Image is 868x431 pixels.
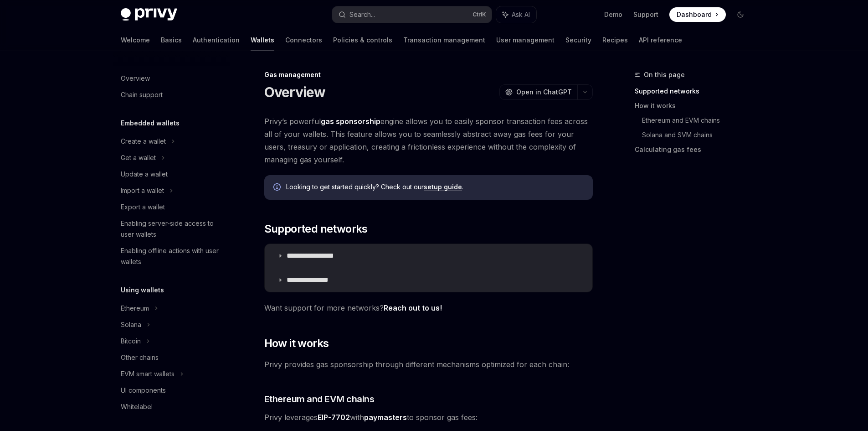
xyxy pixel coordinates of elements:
a: Transaction management [403,29,485,51]
a: Enabling server-side access to user wallets [113,215,230,243]
h1: Overview [264,84,326,100]
span: Ctrl K [473,11,486,18]
button: Toggle dark mode [733,7,748,22]
div: Enabling offline actions with user wallets [121,245,225,267]
a: Policies & controls [333,29,392,51]
div: Ethereum [121,303,149,314]
a: Reach out to us! [384,303,442,313]
span: How it works [264,336,329,351]
span: On this page [644,69,685,80]
div: Other chains [121,352,159,363]
a: How it works [635,99,755,113]
div: Search... [349,9,375,20]
div: Enabling server-side access to user wallets [121,218,225,240]
a: Wallets [251,29,274,51]
a: Recipes [602,29,628,51]
strong: paymasters [364,413,407,422]
a: Overview [113,70,230,87]
h5: Embedded wallets [121,118,180,129]
a: Export a wallet [113,199,230,215]
div: Solana [121,319,141,330]
div: Get a wallet [121,152,156,163]
div: Export a wallet [121,202,165,213]
span: Privy provides gas sponsorship through different mechanisms optimized for each chain: [264,358,593,371]
a: UI components [113,382,230,399]
img: dark logo [121,8,177,21]
h5: Using wallets [121,285,164,296]
div: Update a wallet [121,169,168,180]
div: UI components [121,385,166,396]
span: Open in ChatGPT [516,88,572,97]
a: Enabling offline actions with user wallets [113,243,230,270]
a: Update a wallet [113,166,230,182]
a: EIP-7702 [318,413,350,422]
span: Supported networks [264,222,368,236]
a: Whitelabel [113,399,230,415]
a: Authentication [193,29,240,51]
div: Import a wallet [121,185,164,196]
a: Support [633,10,658,19]
span: Ethereum and EVM chains [264,393,375,405]
strong: gas sponsorship [321,117,380,126]
a: setup guide [424,183,462,191]
a: Welcome [121,29,150,51]
a: Ethereum and EVM chains [642,113,755,128]
button: Ask AI [496,6,536,23]
div: Overview [121,73,150,84]
a: Connectors [285,29,322,51]
a: Basics [161,29,182,51]
div: Chain support [121,89,163,100]
div: Bitcoin [121,336,141,347]
a: Supported networks [635,84,755,99]
span: Ask AI [512,10,530,19]
a: Dashboard [669,7,726,22]
button: Open in ChatGPT [499,84,577,100]
span: Privy’s powerful engine allows you to easily sponsor transaction fees across all of your wallets.... [264,115,593,166]
a: User management [496,29,555,51]
a: Other chains [113,349,230,366]
a: API reference [639,29,682,51]
div: Gas management [264,70,593,79]
div: Whitelabel [121,401,153,412]
a: Chain support [113,87,230,103]
a: Security [565,29,591,51]
svg: Info [273,183,282,192]
a: Calculating gas fees [635,142,755,157]
span: Dashboard [677,10,712,19]
span: Looking to get started quickly? Check out our . [286,182,584,192]
a: Demo [604,10,622,19]
div: Create a wallet [121,136,166,147]
span: Privy leverages with to sponsor gas fees: [264,411,593,424]
span: Want support for more networks? [264,301,593,314]
a: Solana and SVM chains [642,128,755,142]
button: Search...CtrlK [332,6,492,23]
div: EVM smart wallets [121,369,175,379]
